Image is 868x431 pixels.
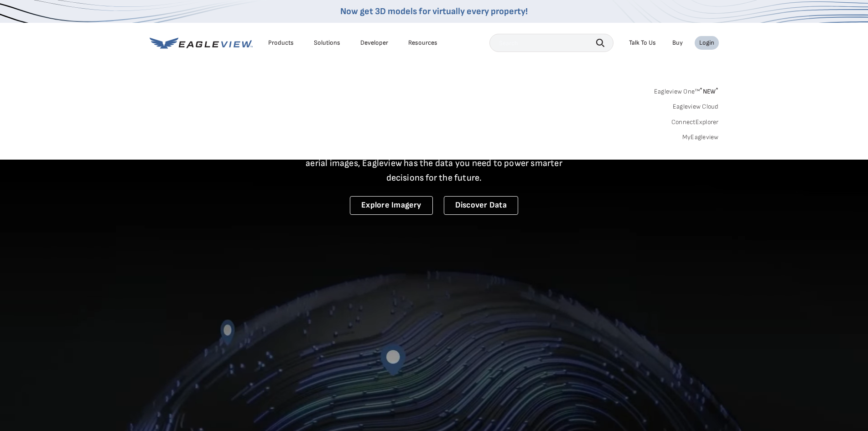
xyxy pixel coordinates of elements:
[682,133,719,141] a: MyEagleview
[444,196,518,215] a: Discover Data
[314,39,340,47] div: Solutions
[654,85,719,95] a: Eagleview One™*NEW*
[350,196,433,215] a: Explore Imagery
[673,103,719,111] a: Eagleview Cloud
[295,141,574,185] p: A new era starts here. Built on more than 3.5 billion high-resolution aerial images, Eagleview ha...
[408,39,437,47] div: Resources
[672,39,683,47] a: Buy
[700,88,718,95] span: NEW
[489,34,613,52] input: Search
[360,39,388,47] a: Developer
[699,39,714,47] div: Login
[671,118,719,126] a: ConnectExplorer
[629,39,656,47] div: Talk To Us
[268,39,294,47] div: Products
[340,6,528,17] a: Now get 3D models for virtually every property!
